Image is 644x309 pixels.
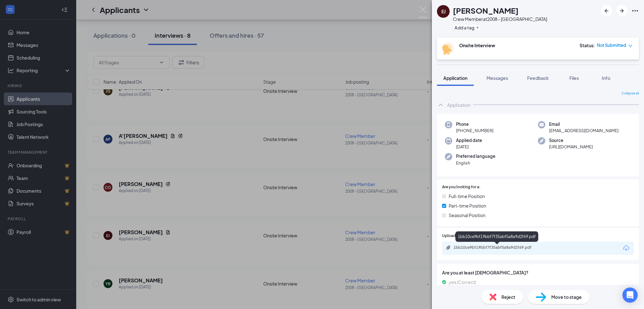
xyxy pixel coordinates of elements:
[549,121,619,127] span: Email
[449,212,486,219] span: Seasonal Position
[569,75,579,81] span: Files
[628,44,633,48] span: down
[549,144,593,150] span: [URL][DOMAIN_NAME]
[551,293,582,300] span: Move to stage
[618,7,626,15] svg: ArrowRight
[501,293,515,300] span: Reject
[602,75,610,81] span: Info
[441,8,446,15] div: EJ
[486,75,508,81] span: Messages
[456,153,495,159] span: Preferred language
[442,184,480,190] span: Are you looking for a:
[603,7,610,15] svg: ArrowLeftNew
[453,245,542,250] div: 1bb10ce9bf19bbf7f35abf5a8a9d2f69.pdf
[549,127,619,134] span: [EMAIL_ADDRESS][DOMAIN_NAME]
[459,42,495,48] b: Onsite Interview
[447,102,471,108] div: Application
[453,16,547,22] div: Crew Member at 2008 - [GEOGRAPHIC_DATA]
[622,287,638,303] div: Open Intercom Messenger
[437,101,445,109] svg: ChevronUp
[456,144,482,150] span: [DATE]
[476,26,480,29] svg: Plus
[449,279,476,286] span: yes (Correct)
[443,75,467,81] span: Application
[442,269,634,276] span: Are you at least [DEMOGRAPHIC_DATA]?
[456,160,495,166] span: English
[456,121,493,127] span: Phone
[621,91,639,96] span: Collapse all
[616,5,627,16] button: ArrowRight
[446,245,549,251] a: Paperclip1bb10ce9bf19bbf7f35abf5a8a9d2f69.pdf
[453,5,519,16] h1: [PERSON_NAME]
[449,193,485,200] span: Full-time Position
[449,202,486,209] span: Part-time Position
[527,75,549,81] span: Feedback
[456,137,482,144] span: Applied date
[549,137,593,144] span: Source
[455,231,538,242] div: 1bb10ce9bf19bbf7f35abf5a8a9d2f69.pdf
[597,42,626,48] span: Not Submitted
[631,7,639,15] svg: Ellipses
[622,244,630,252] svg: Download
[580,42,595,48] div: Status :
[601,5,612,16] button: ArrowLeftNew
[442,233,471,239] span: Upload Resume
[453,24,481,31] button: PlusAdd a tag
[446,245,451,250] svg: Paperclip
[456,127,493,134] span: [PHONE_NUMBER]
